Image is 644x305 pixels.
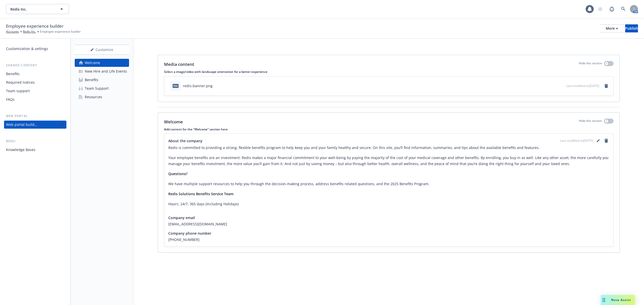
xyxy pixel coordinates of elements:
span: Redis Inc. [10,7,54,12]
div: Knowledge Bases [6,146,35,154]
a: Benefits [75,76,129,84]
button: Redis Inc. [6,4,69,14]
p: Add content for the "Welcome" section here [164,127,614,131]
span: png [173,84,179,88]
a: New Hire and Life Events [75,67,129,75]
div: Team Support [85,84,109,92]
a: Start snowing [595,4,605,14]
div: Team support [6,87,30,95]
div: Web portal builder [6,121,37,129]
span: Company phone number [168,231,211,236]
p: We have multiple support resources to help you through the decision-making process, address benef... [168,181,609,187]
button: download file [552,83,556,88]
a: Team support [4,87,66,95]
strong: Questions? [168,171,187,176]
button: preview file [560,83,564,88]
div: redis-banner.png [183,83,213,88]
a: Benefits [4,70,66,78]
p: Media content [164,61,194,68]
div: Required notices [6,78,35,86]
span: Employee experience builder [6,23,64,29]
strong: Redis Solutions Benefits Service Team [168,191,233,196]
button: More [600,24,624,32]
div: Benefits [6,70,20,78]
a: Web portal builder [4,121,66,129]
span: Last modified on [DATE] [560,138,593,143]
a: Customization & settings [4,45,66,53]
p: Your employee benefits are an investment. Redis makes a major financial commitment to your well-b... [168,155,609,167]
a: remove [603,138,609,144]
span: [EMAIL_ADDRESS][DOMAIN_NAME] [168,221,609,227]
button: Customize [75,45,129,55]
p: Redis is committed to providing a strong, flexible benefits program to help keep you and your fam... [168,145,609,151]
p: Hide this section [579,61,602,68]
div: Welcome [85,59,100,67]
a: remove [603,83,609,89]
div: Benefits [85,76,98,84]
div: Publish [625,25,638,32]
span: About the company [168,138,203,143]
a: FAQs [4,95,66,104]
a: Redis Inc. [23,29,36,34]
a: Accounts [6,29,19,34]
button: Publish [625,24,638,32]
a: editPencil [595,138,601,144]
a: Team Support [75,84,129,92]
div: FAQs [6,95,15,104]
div: Resources [85,93,102,101]
div: Web portal [4,114,66,119]
span: Employee experience builder [40,29,81,34]
div: Shared content [4,63,66,68]
a: Resources [75,93,129,101]
div: Drag to move [601,295,607,305]
a: Report a Bug [607,4,617,14]
span: Last modified on [DATE] [566,84,599,88]
p: Select a image/video with landscape orientation for a better experience [164,70,614,74]
div: Benji [4,139,66,144]
p: Welcome [164,119,183,125]
a: Required notices [4,78,66,86]
a: Welcome [75,59,129,67]
div: New Hire and Life Events [85,67,127,75]
div: Customize [75,45,129,55]
span: [PHONE_NUMBER] [168,237,609,242]
span: Company email [168,215,195,220]
p: Hours: 24/7, 365 days (Including Holidays) [168,201,609,207]
a: Knowledge Bases [4,146,66,154]
div: Customization & settings [6,45,48,53]
div: More [606,25,618,32]
p: Hide this section [579,119,602,125]
a: Search [618,4,628,14]
button: Nova Assist [601,295,635,305]
span: Nova Assist [611,298,631,302]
